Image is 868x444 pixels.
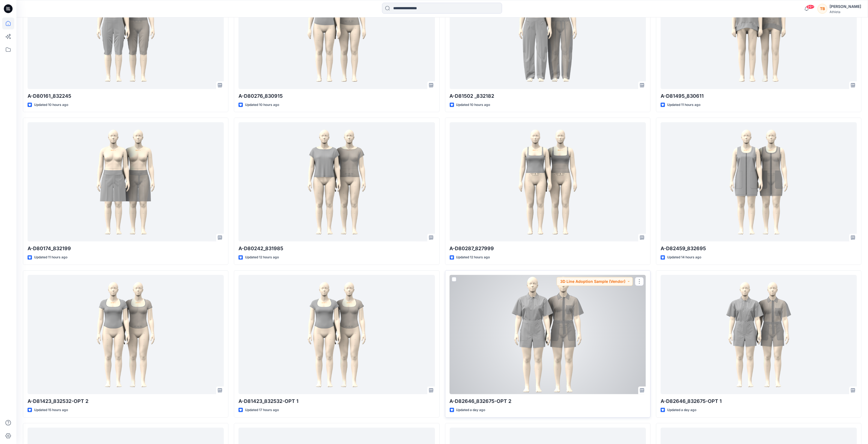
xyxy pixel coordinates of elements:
[34,407,68,413] p: Updated 15 hours ago
[667,407,696,413] p: Updated a day ago
[818,4,827,14] div: TB
[830,10,861,14] div: Athleta
[450,397,646,405] p: A-D82646_832675-OPT 2
[830,3,861,10] div: [PERSON_NAME]
[28,397,224,405] p: A-D81423_832532-OPT 2
[450,92,646,100] p: A-D81502 _832182
[450,245,646,252] p: A-D80287_827999
[661,245,857,252] p: A-D82459_832695
[238,92,435,100] p: A-D80276_830915
[661,92,857,100] p: A-D81495_830611
[667,255,701,260] p: Updated 14 hours ago
[28,92,224,100] p: A-D80161_832245
[34,255,67,260] p: Updated 11 hours ago
[28,275,224,394] a: A-D81423_832532-OPT 2
[661,122,857,241] a: A-D82459_832695
[456,407,485,413] p: Updated a day ago
[806,5,815,9] span: 99+
[238,275,435,394] a: A-D81423_832532-OPT 1
[667,102,700,108] p: Updated 11 hours ago
[28,245,224,252] p: A-D80174_832199
[238,122,435,241] a: A-D80242_831985
[456,102,490,108] p: Updated 10 hours ago
[34,102,68,108] p: Updated 10 hours ago
[661,397,857,405] p: A-D82646_832675-OPT 1
[238,245,435,252] p: A-D80242_831985
[450,122,646,241] a: A-D80287_827999
[661,275,857,394] a: A-D82646_832675-OPT 1
[450,275,646,394] a: A-D82646_832675-OPT 2
[245,407,279,413] p: Updated 17 hours ago
[238,397,435,405] p: A-D81423_832532-OPT 1
[245,255,279,260] p: Updated 12 hours ago
[245,102,279,108] p: Updated 10 hours ago
[456,255,490,260] p: Updated 12 hours ago
[28,122,224,241] a: A-D80174_832199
